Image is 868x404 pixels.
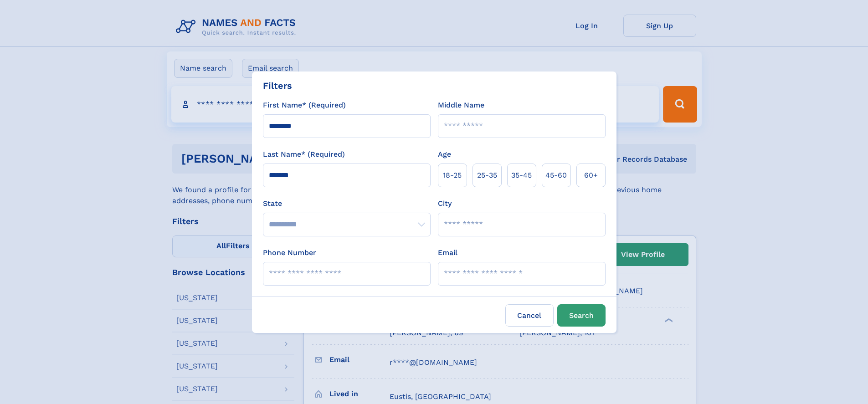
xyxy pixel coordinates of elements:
[263,79,292,92] div: Filters
[443,170,462,181] span: 18‑25
[505,304,554,327] label: Cancel
[438,149,451,160] label: Age
[511,170,532,181] span: 35‑45
[438,100,484,111] label: Middle Name
[263,198,431,209] label: State
[438,247,457,258] label: Email
[263,247,316,258] label: Phone Number
[557,304,606,327] button: Search
[584,170,598,181] span: 60+
[263,100,346,111] label: First Name* (Required)
[438,198,452,209] label: City
[263,149,345,160] label: Last Name* (Required)
[545,170,567,181] span: 45‑60
[477,170,497,181] span: 25‑35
